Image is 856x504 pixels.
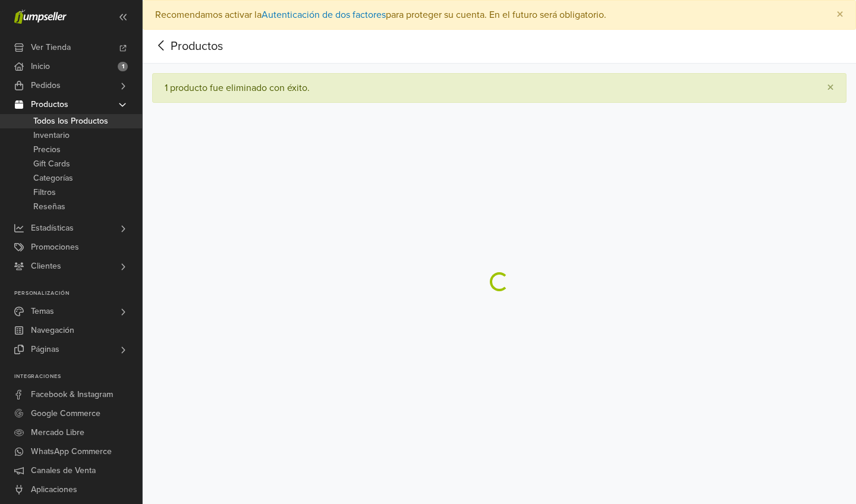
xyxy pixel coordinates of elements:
button: Close [824,1,855,29]
span: Ver Tienda [31,38,71,57]
span: Inicio [31,57,50,76]
span: Google Commerce [31,404,100,423]
p: Personalización [14,290,142,297]
span: Temas [31,302,54,321]
span: Navegación [31,321,74,340]
span: Precios [33,143,61,157]
span: 1 [118,62,128,71]
span: Facebook & Instagram [31,385,113,404]
button: Close [815,74,846,102]
span: Páginas [31,340,59,359]
span: Pedidos [31,76,61,95]
span: Filtros [33,185,56,200]
span: Categorías [33,171,73,185]
a: Autenticación de dos factores [262,9,386,21]
span: WhatsApp Commerce [31,442,112,461]
span: Productos [31,95,68,114]
span: Todos los Productos [33,114,108,128]
span: Aplicaciones [31,480,77,499]
span: Inventario [33,128,70,143]
span: Reseñas [33,200,65,214]
span: Promociones [31,238,79,257]
p: Integraciones [14,373,142,380]
span: × [836,6,844,23]
span: Mercado Libre [31,423,84,442]
span: Clientes [31,257,61,276]
span: × [827,79,834,96]
span: Estadísticas [31,219,74,238]
span: Gift Cards [33,157,70,171]
span: Canales de Venta [31,461,96,480]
